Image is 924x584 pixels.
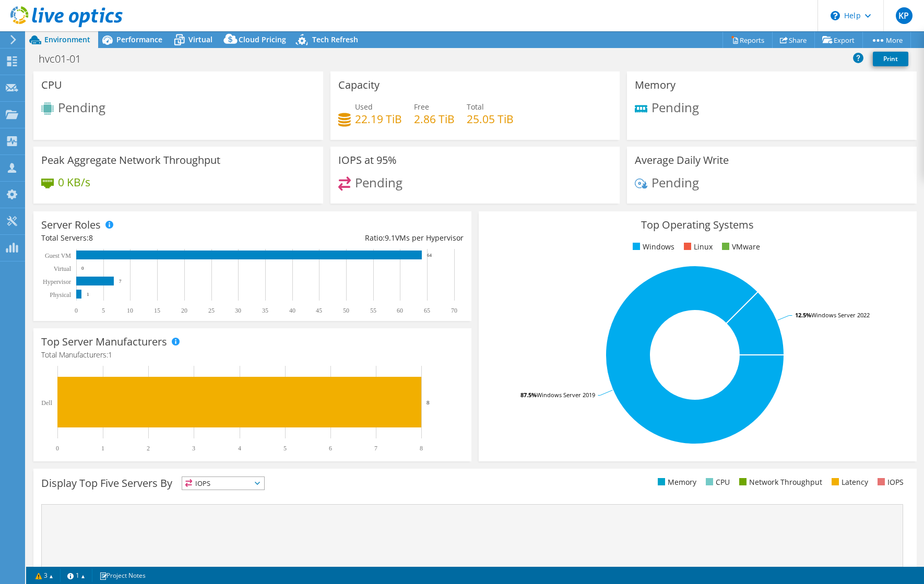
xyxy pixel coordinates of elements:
[54,265,72,272] text: Virtual
[703,476,730,488] li: CPU
[41,219,101,231] h3: Server Roles
[873,52,908,66] a: Print
[427,399,430,406] text: 8
[116,34,162,44] span: Performance
[635,79,676,91] h3: Memory
[188,34,212,44] span: Virtual
[44,34,90,44] span: Environment
[312,34,358,44] span: Tech Refresh
[181,307,187,314] text: 20
[451,307,457,314] text: 70
[56,445,59,452] text: 0
[208,307,215,314] text: 25
[41,154,220,166] h3: Peak Aggregate Network Throughput
[414,102,429,112] span: Free
[424,307,430,314] text: 65
[102,307,105,314] text: 5
[60,569,92,582] a: 1
[235,307,241,314] text: 30
[41,336,167,348] h3: Top Server Manufacturers
[41,232,252,244] div: Total Servers:
[338,154,397,166] h3: IOPS at 95%
[831,11,840,20] svg: \n
[795,311,811,319] tspan: 12.5%
[681,241,713,253] li: Linux
[651,99,699,116] span: Pending
[537,391,595,399] tspan: Windows Server 2019
[147,445,150,452] text: 2
[252,232,463,244] div: Ratio: VMs per Hypervisor
[719,241,760,253] li: VMware
[343,307,349,314] text: 50
[238,445,241,452] text: 4
[41,79,62,91] h3: CPU
[814,32,863,48] a: Export
[355,102,373,112] span: Used
[58,176,90,188] h4: 0 KB/s
[737,476,822,488] li: Network Throughput
[370,307,376,314] text: 55
[75,307,78,314] text: 0
[92,569,153,582] a: Project Notes
[355,174,402,191] span: Pending
[41,349,464,361] h4: Total Manufacturers:
[34,53,97,65] h1: hvc01-01
[487,219,909,231] h3: Top Operating Systems
[283,445,287,452] text: 5
[338,79,380,91] h3: Capacity
[45,252,71,259] text: Guest VM
[316,307,322,314] text: 45
[182,477,264,490] span: IOPS
[414,113,455,125] h4: 2.86 TiB
[385,233,395,243] span: 9.1
[101,445,104,452] text: 1
[41,399,52,407] text: Dell
[896,7,913,24] span: KP
[329,445,332,452] text: 6
[87,292,89,297] text: 1
[811,311,870,319] tspan: Windows Server 2022
[520,391,537,399] tspan: 87.5%
[50,291,71,299] text: Physical
[81,266,84,271] text: 0
[28,569,61,582] a: 3
[127,307,133,314] text: 10
[655,476,696,488] li: Memory
[635,154,729,166] h3: Average Daily Write
[397,307,403,314] text: 60
[262,307,268,314] text: 35
[467,113,514,125] h4: 25.05 TiB
[875,476,904,488] li: IOPS
[772,32,815,48] a: Share
[722,32,773,48] a: Reports
[43,278,71,285] text: Hypervisor
[119,279,122,284] text: 7
[862,32,911,48] a: More
[239,34,286,44] span: Cloud Pricing
[192,445,195,452] text: 3
[108,350,112,360] span: 1
[829,476,868,488] li: Latency
[374,445,377,452] text: 7
[420,445,423,452] text: 8
[467,102,484,112] span: Total
[154,307,160,314] text: 15
[651,174,699,191] span: Pending
[89,233,93,243] span: 8
[289,307,295,314] text: 40
[630,241,674,253] li: Windows
[355,113,402,125] h4: 22.19 TiB
[58,99,105,116] span: Pending
[427,253,432,258] text: 64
